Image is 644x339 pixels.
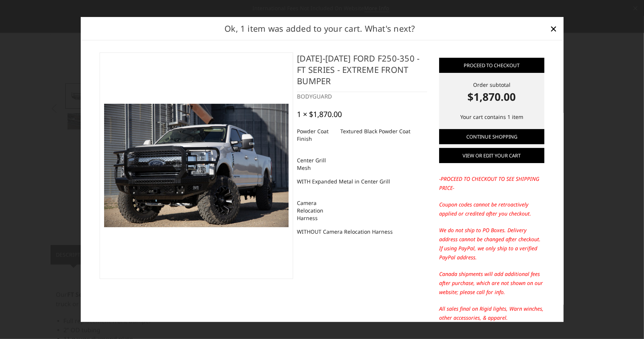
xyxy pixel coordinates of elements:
[439,80,544,104] div: Order subtotal
[297,92,427,100] div: BODYGUARD
[439,88,544,104] strong: $1,870.00
[439,57,544,72] a: Proceed to checkout
[297,225,393,239] dd: WITHOUT Camera Relocation Harness
[297,175,390,188] dd: WITH Expanded Metal in Center Grill
[439,270,544,297] p: Canada shipments will add additional fees after purchase, which are not shown on our website; ple...
[297,154,335,175] dt: Center Grill Mesh
[340,125,410,138] dd: Textured Black Powder Coat
[297,110,342,119] div: 1 × $1,870.00
[297,125,335,146] dt: Powder Coat Finish
[439,226,544,262] p: We do not ship to PO Boxes. Delivery address cannot be changed after checkout. If using PayPal, w...
[439,174,544,193] p: -PROCEED TO CHECKOUT TO SEE SHIPPING PRICE-
[92,22,547,35] h2: Ok, 1 item was added to your cart. What's next?
[439,129,544,144] a: Continue Shopping
[439,112,544,121] p: Your cart contains 1 item
[104,104,289,227] img: 2017-2022 Ford F250-350 - FT Series - Extreme Front Bumper
[547,23,559,35] a: Close
[439,304,544,322] p: All sales final on Rigid lights, Warn winches, other accessories, & apparel.
[297,52,427,92] h4: [DATE]-[DATE] Ford F250-350 - FT Series - Extreme Front Bumper
[439,200,544,218] p: Coupon codes cannot be retroactively applied or credited after you checkout.
[439,148,544,163] a: View or edit your cart
[550,20,557,37] span: ×
[297,196,335,225] dt: Camera Relocation Harness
